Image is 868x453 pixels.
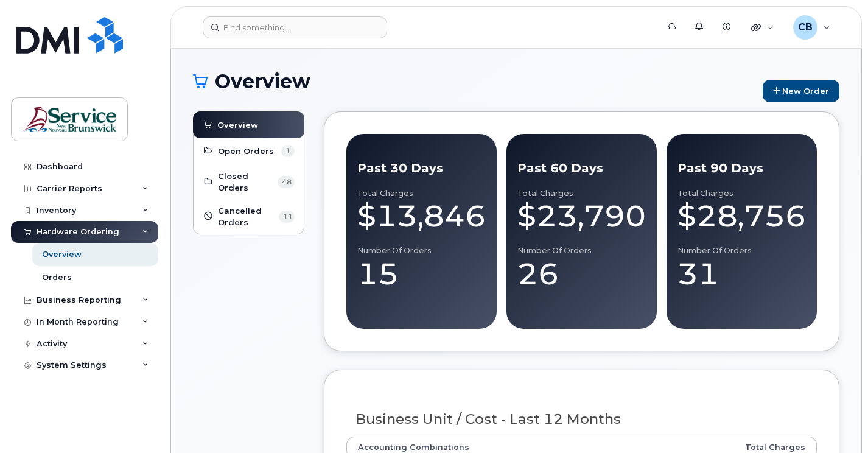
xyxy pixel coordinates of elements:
[202,118,295,132] a: Overview
[677,198,806,234] div: $28,756
[677,256,806,292] div: 31
[677,189,806,198] div: Total Charges
[203,144,295,158] a: Open Orders 1
[279,211,295,223] span: 11
[218,205,275,228] span: Cancelled Orders
[517,198,646,234] div: $23,790
[193,71,757,92] h1: Overview
[218,170,274,193] span: Closed Orders
[357,246,486,256] div: Number of Orders
[357,189,486,198] div: Total Charges
[763,80,839,102] a: New Order
[517,189,646,198] div: Total Charges
[281,145,295,157] span: 1
[203,205,295,228] a: Cancelled Orders 11
[517,160,646,177] div: Past 60 Days
[218,146,274,157] span: Open Orders
[677,160,806,177] div: Past 90 Days
[217,119,258,131] span: Overview
[517,246,646,256] div: Number of Orders
[357,256,486,292] div: 15
[357,198,486,234] div: $13,846
[517,256,646,292] div: 26
[355,412,808,427] h3: Business Unit / Cost - Last 12 Months
[677,246,806,256] div: Number of Orders
[357,160,486,177] div: Past 30 Days
[203,170,295,193] a: Closed Orders 48
[278,176,295,188] span: 48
